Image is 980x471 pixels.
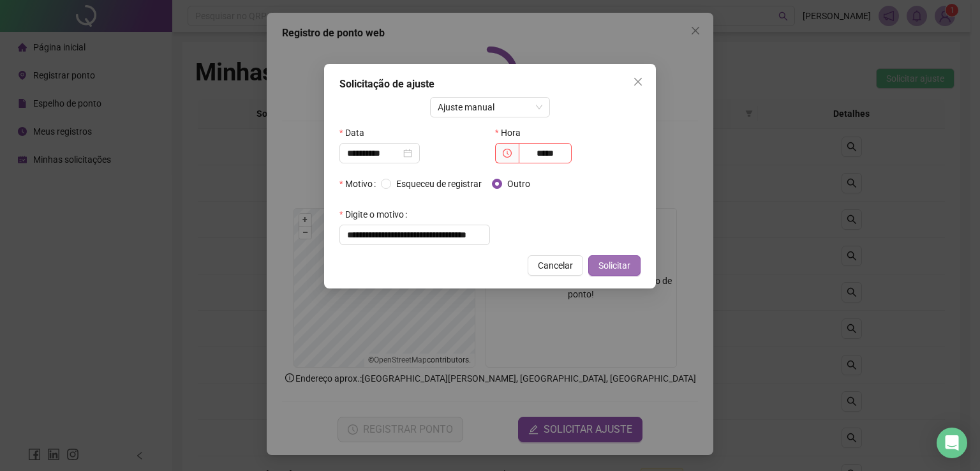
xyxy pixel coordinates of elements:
label: Motivo [339,174,381,194]
label: Hora [495,123,529,143]
span: Outro [502,177,535,191]
span: Solicitar [598,258,630,273]
span: close [633,77,643,87]
button: Cancelar [528,255,583,276]
div: Open Intercom Messenger [937,428,967,458]
label: Data [339,123,373,143]
span: Cancelar [538,258,573,273]
span: Ajuste manual [438,98,543,117]
span: clock-circle [503,149,512,158]
div: Solicitação de ajuste [339,77,641,92]
button: Close [628,71,648,92]
span: Esqueceu de registrar [391,177,487,191]
label: Digite o motivo [339,204,412,225]
button: Solicitar [588,255,641,276]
